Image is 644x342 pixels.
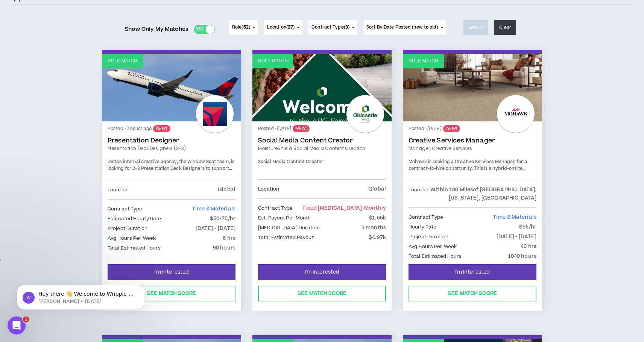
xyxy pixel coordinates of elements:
p: Estimated Hourly Rate [108,215,161,223]
button: Location(27) [264,20,302,35]
p: Avg Hours Per Week [409,242,457,251]
span: Delta's internal creative agency, the Window Seat team, is looking for 2-3 Presentation Deck Desi... [108,159,234,185]
p: Contract Type [108,205,143,213]
button: I'm Interested [258,264,386,280]
p: [MEDICAL_DATA] Duration [258,224,320,232]
span: 62 [243,24,249,30]
span: Fixed [MEDICAL_DATA] [302,204,386,212]
p: Role Match [258,58,288,65]
a: MoistureShield Social Media Content Creation [258,145,386,152]
p: Project Duration [108,224,147,233]
span: Contract Type ( ) [311,24,349,31]
sup: NEW! [293,125,310,132]
button: Search [463,20,489,35]
a: Presentation Deck Designers (2-3) [108,145,235,152]
span: Sort By: Date Posted (new to old) [366,24,438,30]
p: $50-70/hr [210,215,235,223]
button: I'm Interested [409,264,536,280]
p: 6 hrs [223,234,235,242]
span: I'm Interested [455,269,490,276]
sup: NEW! [153,125,170,132]
p: 40 hrs [521,242,536,251]
span: Role ( ) [232,24,250,31]
p: Total Estimated Payout [258,233,314,242]
p: Location [409,186,430,202]
p: Total Estimated Hours [108,244,161,252]
a: Role Match [102,54,241,121]
button: See Match Score [409,286,536,301]
p: Est. Payout Per Month [258,214,311,222]
a: Social Media Content Creator [258,137,386,144]
p: Location [258,185,279,193]
button: See Match Score [108,286,235,301]
p: Total Estimated Hours [409,252,462,260]
p: 3 months [361,224,386,232]
p: 90 hours [213,244,235,252]
span: I'm Interested [305,269,340,276]
p: Posted - [DATE] [409,125,536,132]
p: Global [368,185,386,193]
p: Hourly Rate [409,223,436,231]
p: Avg Hours Per Week [108,234,156,242]
span: Show Only My Matches [125,24,188,35]
p: Role Match [409,58,438,65]
a: Role Match [403,54,542,121]
p: Global [218,186,235,194]
span: Location ( ) [267,24,295,31]
sup: NEW! [443,125,460,132]
span: Time & Materials [493,213,536,221]
p: [DATE] - [DATE] [497,233,536,241]
span: Mohawk is seeking a Creative Services Manager, for a contract-to-hire opportunity. This is a hybr... [409,159,529,185]
p: Within 100 Miles of [GEOGRAPHIC_DATA], [US_STATE], [GEOGRAPHIC_DATA] [430,186,536,202]
p: $1.66k [369,214,386,222]
span: 1 [23,316,29,322]
p: $4.97k [369,233,386,242]
p: 1040 hours [508,252,536,260]
button: Sort By:Date Posted (new to old) [363,20,446,35]
a: Manager, Creative Services [409,145,536,152]
a: Creative Services Manager [409,137,536,144]
span: Social Media Content Creator [258,159,323,165]
p: Posted - [DATE] [258,125,386,132]
button: I'm Interested [108,264,235,280]
button: Clear [494,20,516,35]
button: Role(62) [229,20,258,35]
p: Location [108,186,129,194]
iframe: Intercom notifications message [6,269,156,322]
span: 27 [288,24,293,30]
p: $56/hr [519,223,536,231]
p: Role Match [108,58,137,65]
span: I'm Interested [154,269,189,276]
span: 3 [345,24,348,30]
button: See Match Score [258,286,386,301]
button: Contract Type(3) [308,20,357,35]
iframe: Intercom live chat [8,316,26,334]
p: Project Duration [409,233,448,241]
a: Presentation Designer [108,137,235,144]
span: Time & Materials [192,205,235,213]
p: Contract Type [409,213,444,221]
p: Posted - 2 hours ago [108,125,235,132]
p: Contract Type [258,204,293,212]
p: [DATE] - [DATE] [196,224,235,233]
span: - monthly [362,204,386,212]
a: Role Match [252,54,392,121]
